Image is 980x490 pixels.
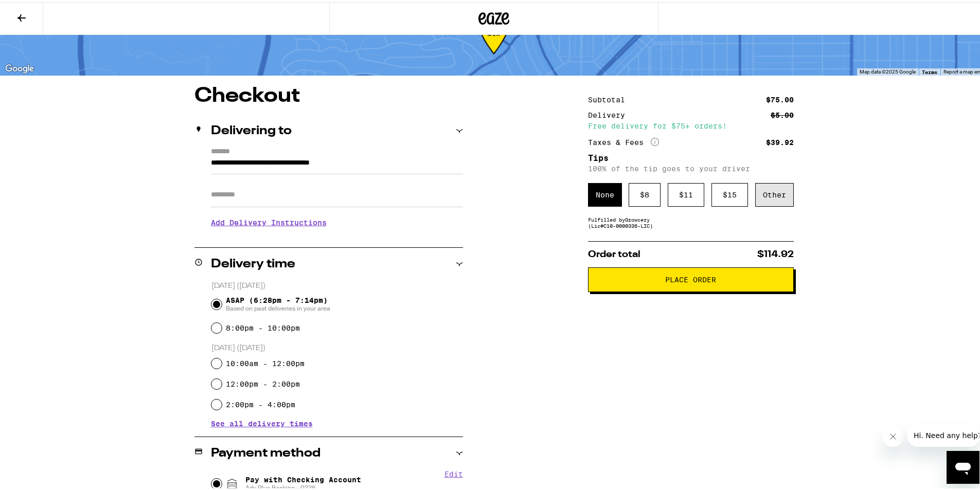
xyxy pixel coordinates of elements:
h1: Checkout [194,84,463,104]
button: See all delivery times [211,418,313,425]
div: None [588,181,622,205]
label: 12:00pm - 2:00pm [226,378,300,386]
div: Other [755,181,794,205]
button: Edit [444,468,463,476]
p: 100% of the tip goes to your driver [588,162,794,171]
div: $39.92 [766,137,794,144]
label: 10:00am - 12:00pm [226,357,305,366]
iframe: Close message [883,424,903,445]
div: Subtotal [588,94,632,101]
h2: Delivery time [211,256,295,268]
div: Fulfilled by Growcery (Lic# C10-0000336-LIC ) [588,214,794,227]
p: We'll contact you at [PHONE_NUMBER] when we arrive [211,232,463,241]
div: $ 11 [668,181,704,205]
div: 47-93 min [480,22,508,60]
span: Adv Plus Banking - 0336 [245,482,361,490]
span: Place Order [665,274,716,281]
div: $ 8 [629,181,661,205]
div: Taxes & Fees [588,136,659,145]
span: Order total [588,248,640,257]
span: $114.92 [757,248,794,257]
div: $ 15 [711,181,748,205]
h5: Tips [588,152,794,160]
iframe: Message from company [907,422,979,445]
span: Pay with Checking Account [245,474,361,490]
h3: Add Delivery Instructions [211,209,463,232]
span: Hi. Need any help? [6,7,74,15]
label: 8:00pm - 10:00pm [226,322,300,330]
a: Open this area in Google Maps (opens a new window) [3,60,37,74]
h2: Payment method [211,445,320,458]
label: 2:00pm - 4:00pm [226,398,295,407]
h2: Delivering to [211,123,292,135]
span: Based on past deliveries in your area [226,302,330,311]
div: Delivery [588,110,632,117]
div: $5.00 [771,110,794,117]
span: Map data ©2025 Google [860,67,916,72]
button: Place Order [588,265,794,290]
img: Google [3,60,37,74]
p: [DATE] ([DATE]) [211,341,463,351]
div: Free delivery for $75+ orders! [588,120,794,128]
p: [DATE] ([DATE]) [211,279,463,289]
span: ASAP (6:28pm - 7:14pm) [226,294,330,311]
a: Terms [922,67,937,73]
div: $75.00 [766,94,794,101]
iframe: Button to launch messaging window [947,449,979,482]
